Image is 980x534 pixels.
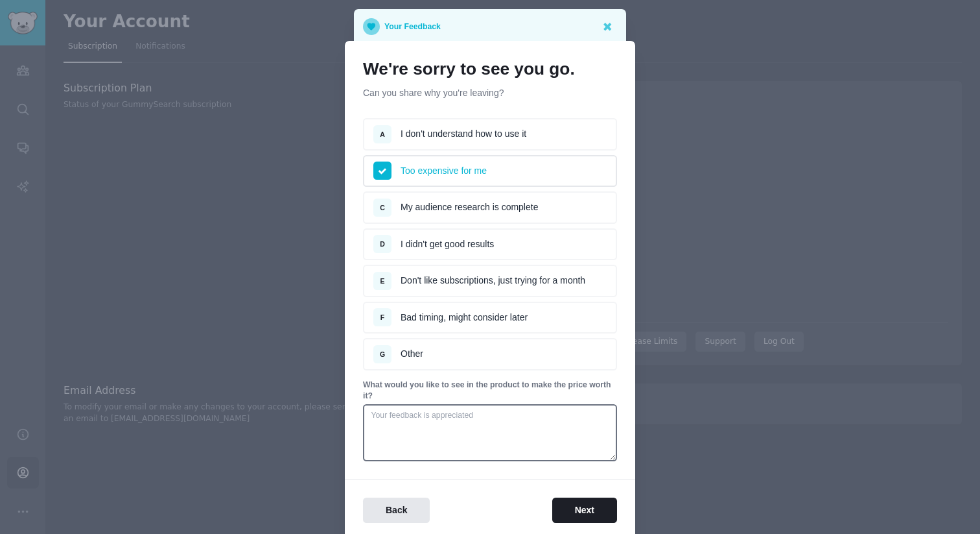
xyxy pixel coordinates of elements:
[363,498,430,523] button: Back
[363,86,617,100] p: Can you share why you're leaving?
[363,380,617,402] p: What would you like to see in the product to make the price worth it?
[380,350,385,358] span: G
[363,59,617,80] h1: We're sorry to see you go.
[380,313,384,321] span: F
[380,204,385,212] span: C
[380,277,384,285] span: E
[384,18,441,35] p: Your Feedback
[380,130,385,138] span: A
[380,240,385,248] span: D
[552,498,617,523] button: Next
